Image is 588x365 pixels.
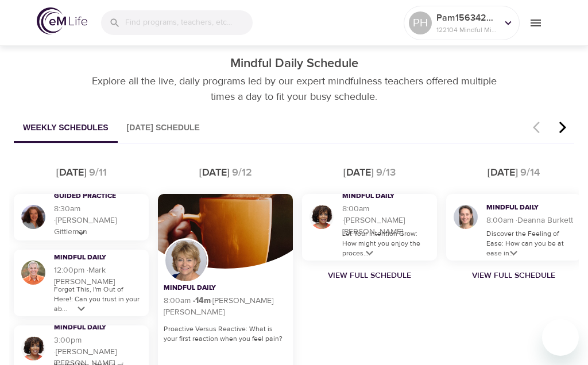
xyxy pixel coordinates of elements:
input: Find programs, teachers, etc... [125,10,253,35]
div: [DATE] [343,165,374,180]
h3: Mindful Daily [164,284,253,293]
p: Proactive Versus Reactive: What is your first reaction when you feel pain? [164,324,287,344]
p: Discover the Feeling of Ease: How can you be at ease in... [486,229,575,258]
div: · 14 m [193,297,211,305]
h3: Mindful Daily [342,192,431,201]
button: Weekly Schedules [14,114,118,143]
button: [DATE] Schedule [118,114,209,143]
div: [DATE] [488,165,518,180]
div: [DATE] [56,165,87,180]
div: [DATE] [199,165,230,180]
img: Janet Alston Jackson [20,335,47,362]
img: Mark Pirtle [20,259,47,286]
h3: Mindful Daily [486,203,575,213]
h3: Mindful Daily [54,253,143,263]
h5: 8:00am · [PERSON_NAME] [PERSON_NAME] [342,203,431,238]
p: Explore all the live, daily programs led by our expert mindfulness teachers offered multiple time... [79,73,509,104]
p: Let Your Intention Grow: How might you enjoy the proces... [342,229,431,258]
button: menu [520,7,551,38]
div: 9/12 [232,165,252,180]
h3: Mindful Daily [54,323,143,333]
div: 9/14 [520,165,540,180]
a: View Full Schedule [297,270,442,281]
h3: Guided Practice [54,192,143,201]
a: View Full Schedule [442,270,586,281]
h5: 12:00pm · Mark [PERSON_NAME] [54,265,143,288]
div: 9/13 [376,165,396,180]
h5: 8:30am · [PERSON_NAME] Gittleman [54,203,143,238]
img: Janet Alston Jackson [308,203,335,231]
p: Pam1563429713 [436,11,497,25]
iframe: Button to launch messaging window [542,319,579,356]
h5: 8:00am · Deanna Burkett [486,215,575,226]
p: Forget This, I'm Out of Here!: Can you trust in your ab... [54,285,143,314]
p: Mindful Daily Schedule [5,55,583,73]
p: 122104 Mindful Minutes [436,25,497,35]
img: Cindy Gittleman [20,203,47,231]
img: Lisa Wickham [164,238,208,283]
h5: 8:00am · [PERSON_NAME] [PERSON_NAME] [164,295,287,318]
div: PH [409,11,432,34]
div: 9/11 [89,165,107,180]
img: logo [37,7,87,34]
img: Deanna Burkett [452,203,479,231]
